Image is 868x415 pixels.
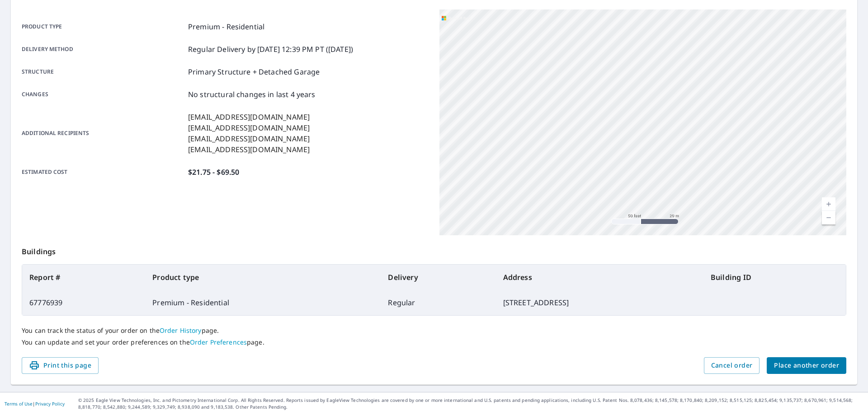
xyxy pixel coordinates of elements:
[22,265,145,290] th: Report #
[188,21,264,32] p: Premium - Residential
[711,360,753,371] span: Cancel order
[496,265,703,290] th: Address
[704,357,760,374] button: Cancel order
[774,360,839,371] span: Place another order
[29,360,91,371] span: Print this page
[22,66,184,77] p: Structure
[35,401,65,407] a: Privacy Policy
[188,167,239,177] p: $21.75 - $69.50
[188,144,310,155] p: [EMAIL_ADDRESS][DOMAIN_NAME]
[22,338,846,346] p: You can update and set your order preferences on the page.
[496,290,703,315] td: [STREET_ADDRESS]
[22,112,184,155] p: Additional recipients
[22,21,184,32] p: Product type
[190,338,247,346] a: Order Preferences
[145,290,381,315] td: Premium - Residential
[22,89,184,100] p: Changes
[22,44,184,55] p: Delivery method
[188,122,310,133] p: [EMAIL_ADDRESS][DOMAIN_NAME]
[5,401,33,407] a: Terms of Use
[22,167,184,177] p: Estimated cost
[188,66,320,77] p: Primary Structure + Detached Garage
[188,112,310,122] p: [EMAIL_ADDRESS][DOMAIN_NAME]
[160,326,202,335] a: Order History
[22,326,846,335] p: You can track the status of your order on the page.
[188,89,316,100] p: No structural changes in last 4 years
[822,211,835,224] a: Current Level 19, Zoom Out
[767,357,846,374] button: Place another order
[381,265,495,290] th: Delivery
[381,290,495,315] td: Regular
[22,357,99,374] button: Print this page
[188,44,353,55] p: Regular Delivery by [DATE] 12:39 PM PT ([DATE])
[22,290,145,315] td: 67776939
[22,235,846,264] p: Buildings
[145,265,381,290] th: Product type
[5,401,65,406] p: |
[188,133,310,144] p: [EMAIL_ADDRESS][DOMAIN_NAME]
[703,265,846,290] th: Building ID
[822,197,835,211] a: Current Level 19, Zoom In
[78,397,863,410] p: © 2025 Eagle View Technologies, Inc. and Pictometry International Corp. All Rights Reserved. Repo...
